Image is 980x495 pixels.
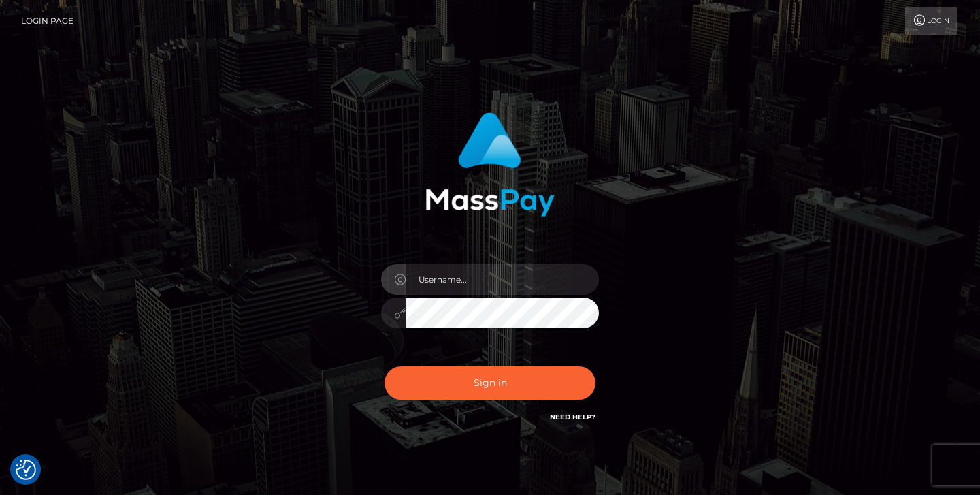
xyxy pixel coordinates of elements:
[385,366,595,400] button: Sign in
[16,460,36,480] img: Revisit consent button
[406,264,599,295] input: Username...
[905,7,957,35] a: Login
[16,460,36,480] button: Consent Preferences
[550,413,595,421] a: Need Help?
[425,112,555,217] img: MassPay Login
[21,7,73,35] a: Login Page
